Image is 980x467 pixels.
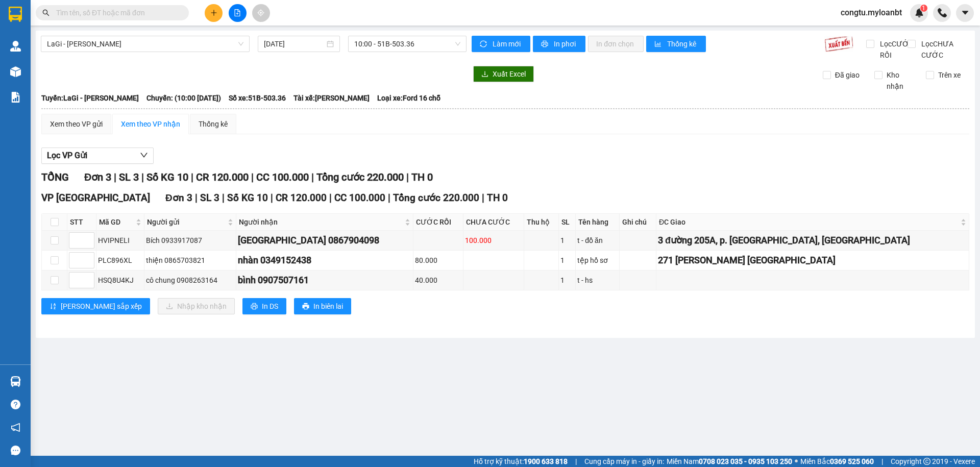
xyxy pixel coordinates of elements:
[577,235,618,246] div: t - đồ ăn
[316,171,404,183] span: Tổng cước 220.000
[234,9,241,16] span: file-add
[487,192,508,204] span: TH 0
[313,301,343,312] span: In biên lai
[41,192,150,204] span: VP [GEOGRAPHIC_DATA]
[934,69,965,81] span: Trên xe
[222,192,225,204] span: |
[56,7,177,18] input: Tìm tên, số ĐT hoặc mã đơn
[541,40,550,48] span: printer
[11,423,20,432] span: notification
[577,275,618,286] div: t - hs
[473,66,534,82] button: downloadXuất Excel
[11,446,20,455] span: message
[472,36,530,52] button: syncLàm mới
[96,271,144,290] td: HSQ8U4KJ
[658,233,967,248] div: 3 đường 205A, p. [GEOGRAPHIC_DATA], [GEOGRAPHIC_DATA]
[4,66,50,76] span: 0968278298
[883,69,918,92] span: Kho nhận
[98,275,142,286] div: HSQ8U4KJ
[119,171,139,183] span: SL 3
[196,171,249,183] span: CR 120.000
[654,40,663,48] span: bar-chart
[147,216,226,228] span: Người gửi
[146,171,188,183] span: Số KG 10
[227,192,268,204] span: Số KG 10
[271,192,273,204] span: |
[114,171,116,183] span: |
[98,255,142,266] div: PLC896XL
[577,255,618,266] div: tệp hồ sơ
[205,4,223,22] button: plus
[800,456,874,467] span: Miền Bắc
[99,216,134,228] span: Mã GD
[659,216,959,228] span: ĐC Giao
[146,275,234,286] div: cô chung 0908263164
[61,301,142,312] span: [PERSON_NAME] sắp xếp
[199,118,228,130] div: Thống kê
[411,171,433,183] span: TH 0
[831,69,864,81] span: Đã giao
[575,456,577,467] span: |
[10,376,21,387] img: warehouse-icon
[393,192,479,204] span: Tổng cước 220.000
[474,456,568,467] span: Hỗ trợ kỹ thuật:
[554,38,577,50] span: In phơi
[524,457,568,465] strong: 1900 633 818
[584,456,664,467] span: Cung cấp máy in - giấy in:
[493,38,522,50] span: Làm mới
[252,4,270,22] button: aim
[493,68,526,80] span: Xuất Excel
[830,457,874,465] strong: 0369 525 060
[463,214,524,231] th: CHƯA CƯỚC
[10,92,21,103] img: solution-icon
[559,214,576,231] th: SL
[415,255,461,266] div: 80.000
[311,171,314,183] span: |
[141,171,144,183] span: |
[10,41,21,52] img: warehouse-icon
[524,214,559,231] th: Thu hộ
[81,18,124,29] span: 6F2BA9IC
[293,92,370,104] span: Tài xế: [PERSON_NAME]
[329,192,332,204] span: |
[200,192,219,204] span: SL 3
[824,36,853,52] img: 9k=
[667,456,792,467] span: Miền Nam
[620,214,656,231] th: Ghi chú
[140,151,148,159] span: down
[377,92,440,104] span: Loại xe: Ford 16 chỗ
[191,171,193,183] span: |
[165,192,192,204] span: Đơn 3
[956,4,974,22] button: caret-down
[229,92,286,104] span: Số xe: 51B-503.36
[67,214,96,231] th: STT
[98,235,142,246] div: HVIPNELI
[646,36,706,52] button: bar-chartThống kê
[4,4,51,33] strong: Nhà xe Mỹ Loan
[256,171,309,183] span: CC 100.000
[41,298,150,314] button: sort-ascending[PERSON_NAME] sắp xếp
[667,38,698,50] span: Thống kê
[465,235,522,246] div: 100.000
[229,4,247,22] button: file-add
[9,7,22,22] img: logo-vxr
[41,148,154,164] button: Lọc VP Gửi
[11,400,20,409] span: question-circle
[242,298,286,314] button: printerIn DS
[406,171,409,183] span: |
[96,231,144,251] td: HVIPNELI
[47,149,87,162] span: Lọc VP Gửi
[210,9,217,16] span: plus
[560,275,574,286] div: 1
[481,70,488,79] span: download
[41,171,69,183] span: TỔNG
[938,8,947,17] img: phone-icon
[294,298,351,314] button: printerIn biên lai
[276,192,327,204] span: CR 120.000
[388,192,390,204] span: |
[915,8,924,17] img: icon-new-feature
[10,66,21,77] img: warehouse-icon
[658,253,967,267] div: 271 [PERSON_NAME] [GEOGRAPHIC_DATA]
[42,9,50,16] span: search
[922,5,925,12] span: 1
